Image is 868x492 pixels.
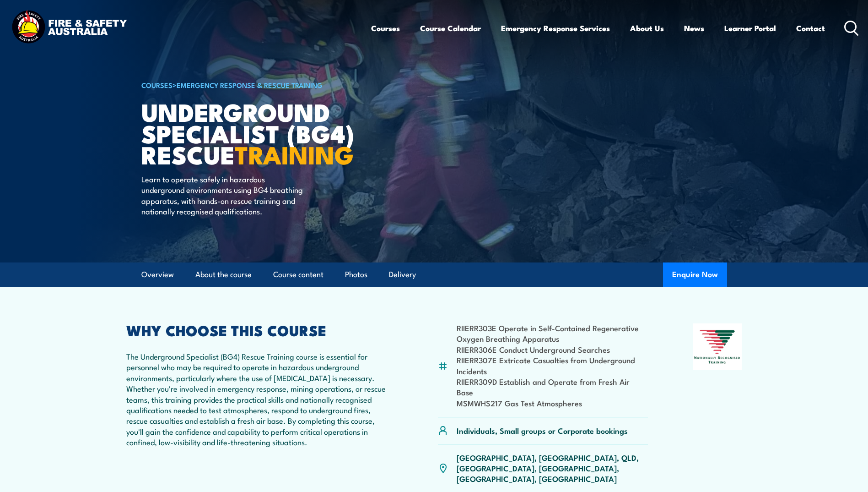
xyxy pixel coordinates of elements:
[693,323,742,370] img: Nationally Recognised Training logo.
[177,80,323,90] a: Emergency Response & Rescue Training
[195,262,252,287] a: About the course
[796,16,825,40] a: Contact
[345,262,367,287] a: Photos
[457,425,628,436] p: Individuals, Small groups or Corporate bookings
[126,323,394,336] h2: WHY CHOOSE THIS COURSE
[663,262,727,287] button: Enquire Now
[273,262,323,287] a: Course content
[141,262,174,287] a: Overview
[457,355,648,376] li: RIIERR307E Extricate Casualties from Underground Incidents
[457,344,648,355] li: RIIERR306E Conduct Underground Searches
[141,79,367,90] h6: >
[501,16,610,40] a: Emergency Response Services
[457,452,648,484] p: [GEOGRAPHIC_DATA], [GEOGRAPHIC_DATA], QLD, [GEOGRAPHIC_DATA], [GEOGRAPHIC_DATA], [GEOGRAPHIC_DATA...
[420,16,481,40] a: Course Calendar
[724,16,776,40] a: Learner Portal
[457,376,648,398] li: RIIERR309D Establish and Operate from Fresh Air Base
[389,262,416,287] a: Delivery
[371,16,400,40] a: Courses
[457,398,648,408] li: MSMWHS217 Gas Test Atmospheres
[141,174,308,217] p: Learn to operate safely in hazardous underground environments using BG4 breathing apparatus, with...
[141,80,173,90] a: COURSES
[126,351,394,448] p: The Underground Specialist (BG4) Rescue Training course is essential for personnel who may be req...
[457,323,648,344] li: RIIERR303E Operate in Self-Contained Regenerative Oxygen Breathing Apparatus
[235,135,354,173] strong: TRAINING
[630,16,664,40] a: About Us
[141,101,367,165] h1: Underground Specialist (BG4) Rescue
[684,16,704,40] a: News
